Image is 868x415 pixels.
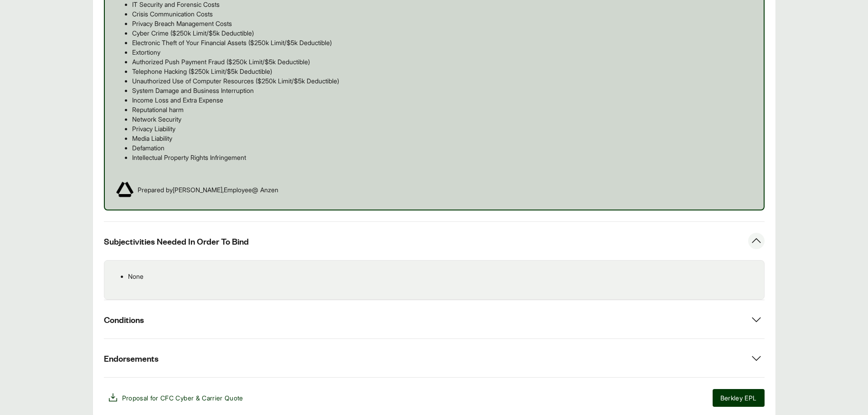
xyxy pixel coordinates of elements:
p: System Damage and Business Interruption [132,86,753,95]
button: Conditions [104,300,765,338]
span: Proposal for [122,393,243,403]
span: Endorsements [104,353,159,364]
span: CFC Cyber [160,394,194,402]
p: Cyber Crime ($250k Limit/$5k Deductible) [132,28,753,38]
button: Proposal for CFC Cyber & Carrier Quote [104,389,247,407]
p: Extortiony [132,47,753,57]
p: Network Security [132,114,753,124]
p: Privacy Liability [132,124,753,133]
p: Intellectual Property Rights Infringement [132,153,753,162]
p: Media Liability [132,133,753,143]
p: Crisis Communication Costs [132,9,753,19]
p: Unauthorized Use of Computer Resources ($250k Limit/$5k Deductible) [132,76,753,86]
p: Defamation [132,143,753,153]
p: Income Loss and Extra Expense [132,95,753,105]
span: Subjectivities Needed In Order To Bind [104,236,249,247]
p: Authorized Push Payment Fraud ($250k Limit/$5k Deductible) [132,57,753,67]
span: & Carrier Quote [196,394,243,402]
p: Electronic Theft of Your Financial Assets ($250k Limit/$5k Deductible) [132,38,753,47]
span: Conditions [104,314,144,325]
button: Subjectivities Needed In Order To Bind [104,222,765,260]
p: Privacy Breach Management Costs [132,19,753,28]
button: Endorsements [104,339,765,377]
p: Telephone Hacking ($250k Limit/$5k Deductible) [132,67,753,76]
span: Berkley EPL [720,393,757,403]
button: Berkley EPL [713,389,765,407]
p: Reputational harm [132,105,753,114]
span: Prepared by [PERSON_NAME] , Employee @ Anzen [138,185,278,195]
p: None [128,272,757,281]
